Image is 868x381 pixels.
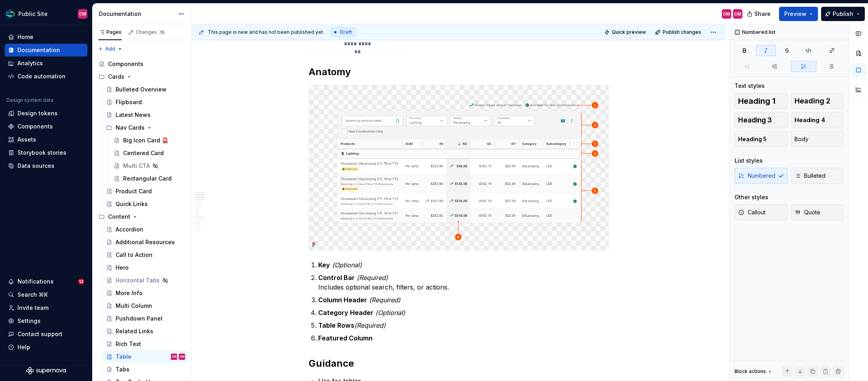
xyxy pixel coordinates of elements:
[108,60,143,68] div: Components
[17,122,53,130] div: Components
[208,29,324,35] span: This page is new and has not been published yet.
[734,11,741,17] div: CM
[99,29,122,35] div: Pages
[318,296,367,304] strong: Column Header
[795,116,825,124] span: Heading 4
[754,10,771,18] span: Share
[180,353,184,361] div: CM
[17,59,43,67] div: Analytics
[116,238,175,246] div: Additional Resources
[612,29,646,35] span: Quick preview
[735,82,765,90] div: Text styles
[375,309,405,317] em: (Optional)
[738,135,767,143] span: Heading 5
[116,187,152,195] div: Product Card
[116,251,153,259] div: Call to Action
[136,29,166,35] div: Changes
[110,134,188,147] a: Big Icon Card 🚨
[2,5,91,22] button: Public SiteCM
[103,350,188,363] a: TableCMCM
[159,29,166,35] span: 15
[309,85,609,250] img: 23f93c48-63f0-4724-aa54-244ba00fb2e8.png
[17,330,62,338] div: Contact support
[95,58,188,70] a: Components
[738,116,772,124] span: Heading 3
[103,287,188,299] a: More Info
[6,9,15,19] img: f6f21888-ac52-4431-a6ea-009a12e2bf23.png
[116,264,129,272] div: Hero
[103,299,188,312] a: Multi Column
[123,175,172,183] div: Rectangular Card
[309,66,609,78] h2: Anatomy
[743,7,776,21] button: Share
[17,149,66,157] div: Storybook stories
[723,11,730,17] div: CM
[5,301,87,314] a: Invite team
[795,97,830,105] span: Heading 2
[17,304,48,312] div: Invite team
[6,97,53,103] div: Design system data
[369,296,400,304] em: (Required)
[354,321,386,329] em: (Required)
[103,274,188,287] a: Horizontal Tabs
[116,124,145,132] div: Nav Cards
[738,208,766,216] span: Callout
[103,83,188,96] a: Bulleted Overview
[309,357,609,370] h2: Guidance
[105,46,115,52] span: Add
[123,136,168,144] div: Big Icon Card 🚨
[735,368,766,375] div: Block actions
[791,168,844,184] button: Bulleted
[318,334,373,342] strong: Featured Column
[116,111,151,119] div: Latest News
[791,204,844,220] button: Quote
[17,291,48,299] div: Search ⌘K
[116,315,162,323] div: Pushdown Panel
[821,7,865,21] button: Publish
[318,261,330,269] strong: Key
[5,57,87,70] a: Analytics
[103,121,188,134] div: Nav Cards
[18,10,48,18] div: Public Site
[116,340,141,348] div: Rich Text
[17,343,30,351] div: Help
[116,302,152,310] div: Multi Column
[110,159,188,172] a: Multi CTA
[735,157,763,165] div: List styles
[5,133,87,146] a: Assets
[653,27,705,38] button: Publish changes
[357,274,388,282] em: (Required)
[17,33,33,41] div: Home
[738,97,775,105] span: Heading 1
[116,353,131,361] div: Table
[5,107,87,120] a: Design tokens
[784,10,806,18] span: Preview
[103,338,188,350] a: Rich Text
[318,321,354,329] strong: Table Rows
[116,200,148,208] div: Quick Links
[17,317,41,325] div: Settings
[103,223,188,236] a: Accordion
[78,278,84,285] span: 12
[110,172,188,185] a: Rectangular Card
[5,341,87,354] button: Help
[5,275,87,288] button: Notifications12
[5,328,87,340] button: Contact support
[108,213,130,221] div: Content
[5,146,87,159] a: Storybook stories
[5,159,87,172] a: Data sources
[5,70,87,83] a: Code automation
[791,112,844,128] button: Heading 4
[340,29,352,35] span: Draft
[17,46,60,54] div: Documentation
[735,204,788,220] button: Callout
[735,193,768,201] div: Other styles
[779,7,818,21] button: Preview
[735,93,788,109] button: Heading 1
[99,10,174,18] div: Documentation
[5,31,87,43] a: Home
[103,261,188,274] a: Hero
[735,366,773,377] div: Block actions
[791,93,844,109] button: Heading 2
[95,70,188,83] div: Cards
